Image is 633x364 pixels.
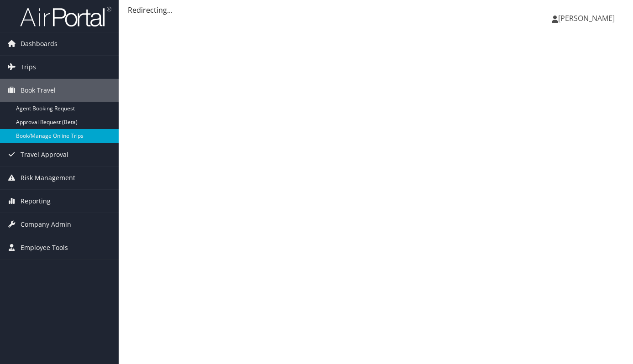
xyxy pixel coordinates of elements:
[20,6,111,27] img: airportal-logo.png
[21,143,68,166] span: Travel Approval
[128,5,624,16] div: Redirecting...
[21,236,68,259] span: Employee Tools
[21,213,71,236] span: Company Admin
[558,13,615,23] span: [PERSON_NAME]
[21,79,56,102] span: Book Travel
[552,5,624,32] a: [PERSON_NAME]
[21,56,36,78] span: Trips
[21,190,51,213] span: Reporting
[21,32,58,55] span: Dashboards
[21,166,75,189] span: Risk Management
